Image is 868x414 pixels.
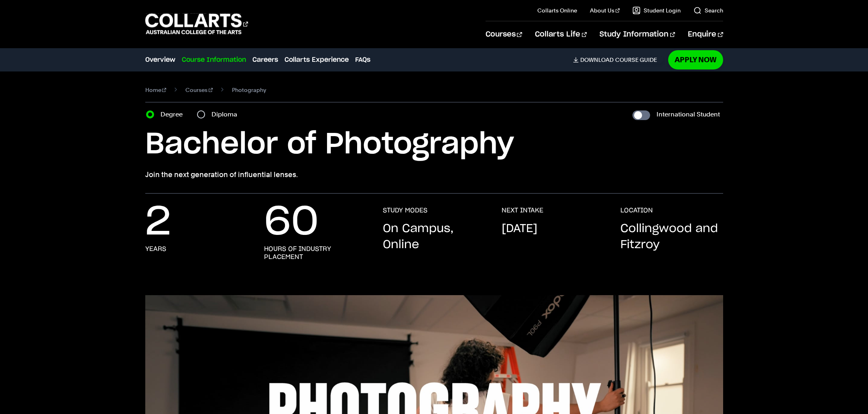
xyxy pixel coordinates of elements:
a: About Us [590,6,620,14]
label: Degree [161,109,187,120]
p: [DATE] [502,221,537,237]
h1: Bachelor of Photography [145,126,723,163]
a: Overview [145,55,175,65]
a: Course Information [182,55,246,65]
a: Courses [185,84,213,96]
label: International Student [657,109,720,120]
a: FAQs [355,55,370,65]
h3: STUDY MODES [383,206,427,214]
h3: hours of industry placement [264,245,367,261]
a: Apply Now [668,50,723,69]
label: Diploma [211,109,242,120]
p: Join the next generation of influential lenses. [145,169,723,180]
h3: years [145,245,166,253]
a: DownloadCourse Guide [573,56,663,63]
a: Enquire [688,21,723,48]
span: Photography [232,84,266,96]
a: Courses [486,21,522,48]
p: 2 [145,206,171,239]
a: Collarts Experience [285,55,349,65]
div: Go to homepage [145,12,248,35]
p: On Campus, Online [383,221,486,253]
a: Study Information [600,21,675,48]
h3: LOCATION [620,206,653,214]
a: Search [693,6,723,14]
a: Student Login [632,6,681,14]
p: Collingwood and Fitzroy [620,221,723,253]
p: 60 [264,206,319,239]
a: Collarts Online [537,6,577,14]
a: Collarts Life [535,21,587,48]
h3: NEXT INTAKE [502,206,543,214]
span: Download [580,56,614,63]
a: Careers [252,55,278,65]
a: Home [145,84,167,96]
